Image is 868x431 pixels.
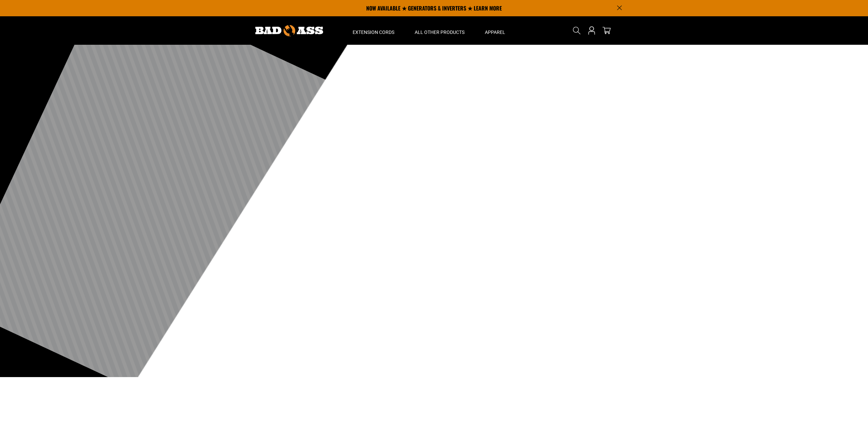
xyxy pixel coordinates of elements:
summary: Extension Cords [342,16,405,45]
summary: All Other Products [405,16,475,45]
img: Bad Ass Extension Cords [255,25,323,36]
summary: Apparel [475,16,515,45]
span: All Other Products [415,29,465,35]
span: Extension Cords [353,29,394,35]
span: Apparel [485,29,505,35]
summary: Search [571,25,582,36]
